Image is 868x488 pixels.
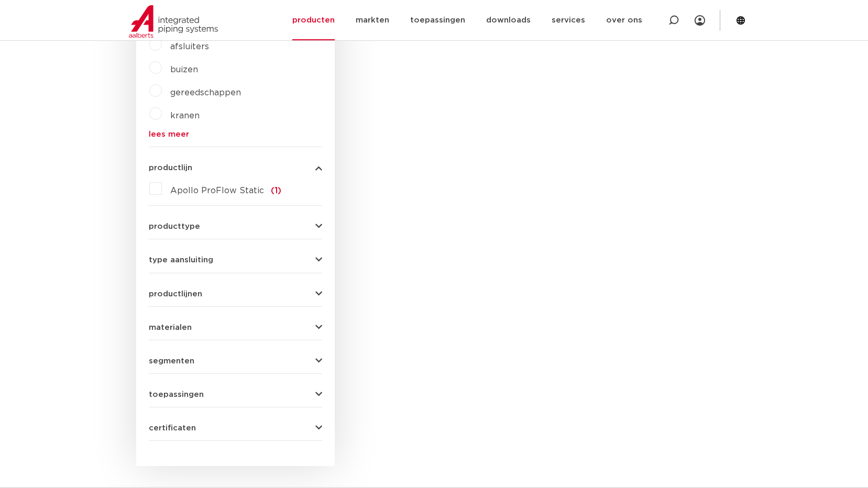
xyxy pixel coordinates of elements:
[149,391,322,398] button: toepassingen
[149,130,322,138] a: lees meer
[170,112,200,120] a: kranen
[149,290,202,298] span: productlijnen
[149,324,192,331] span: materialen
[170,65,198,74] a: buizen
[149,357,194,365] span: segmenten
[149,164,322,172] button: productlijn
[149,424,196,432] span: certificaten
[149,223,200,230] span: producttype
[149,256,213,264] span: type aansluiting
[149,256,322,264] button: type aansluiting
[271,186,281,195] span: (1)
[170,42,209,51] a: afsluiters
[170,186,264,195] span: Apollo ProFlow Static
[149,424,322,432] button: certificaten
[149,164,192,172] span: productlijn
[149,357,322,365] button: segmenten
[170,88,241,97] a: gereedschappen
[695,9,705,32] div: my IPS
[149,223,322,230] button: producttype
[149,391,204,398] span: toepassingen
[149,290,322,298] button: productlijnen
[149,324,322,331] button: materialen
